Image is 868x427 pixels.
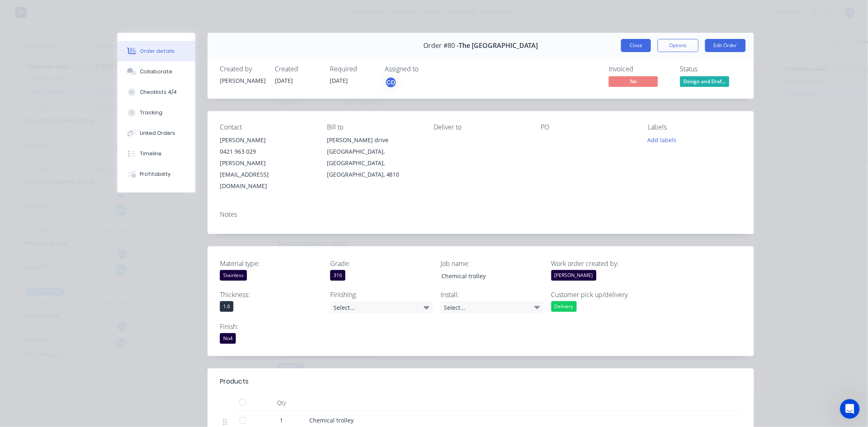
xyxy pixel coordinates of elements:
[220,134,314,192] div: [PERSON_NAME]0421 963 029[PERSON_NAME][EMAIL_ADDRESS][DOMAIN_NAME]
[220,290,322,300] label: Thickness:
[680,65,742,73] div: Status
[609,65,670,73] div: Invoiced
[117,61,195,82] button: Collaborate
[220,146,314,157] div: 0421 963 029
[39,268,46,275] button: Upload attachment
[275,65,320,73] div: Created
[13,233,58,238] div: Maricar • 22h ago
[435,270,537,282] div: Chemical trolley
[141,265,154,278] button: Send a message…
[424,42,459,50] span: Order #80 -
[441,290,543,300] label: Install:
[144,3,159,18] div: Close
[330,259,433,268] label: Grade:
[7,251,157,265] textarea: Message…
[327,123,421,131] div: Bill to
[140,170,171,178] div: Profitability
[330,290,433,300] label: Finishing:
[5,3,21,19] button: go back
[680,76,729,86] span: Design and Draf...
[309,416,354,424] span: Chemical trolley
[280,416,283,425] span: 1
[220,65,265,73] div: Created by
[220,301,233,312] div: 1.6
[40,4,64,10] h1: Maricar
[275,77,293,84] span: [DATE]
[13,268,19,275] button: Emoji picker
[7,47,135,231] div: Yes! To hide the kit details from your customer’s view, we’ll need to modify the settings on each...
[117,41,195,61] button: Order details
[551,290,654,300] label: Customer pick up/delivery
[330,77,348,84] span: [DATE]
[541,123,635,131] div: PO
[30,15,158,41] div: thats it! could you let me know the process behind that?
[7,47,158,246] div: Maricar says…
[459,42,538,50] span: The [GEOGRAPHIC_DATA]
[220,157,314,192] div: [PERSON_NAME][EMAIL_ADDRESS][DOMAIN_NAME]
[40,10,56,18] p: Active
[140,109,163,116] div: Tracking
[220,211,742,218] div: Notes
[140,89,177,96] div: Checklists 4/4
[330,65,375,73] div: Required
[220,259,322,268] label: Material type:
[23,5,37,18] img: Profile image for Maricar
[36,20,151,36] div: thats it! could you let me know the process behind that?
[434,123,528,131] div: Deliver to
[220,333,236,344] div: No4
[128,3,144,19] button: Home
[441,259,543,268] label: Job name:
[385,65,467,73] div: Assigned to
[140,129,176,137] div: Linked Orders
[52,268,59,275] button: Start recording
[140,48,175,55] div: Order details
[330,301,433,313] div: Select...
[220,322,322,332] label: Finish:
[840,399,860,419] iframe: Intercom live chat
[7,246,158,257] div: [DATE]
[117,164,195,184] button: Profitability
[140,68,173,75] div: Collaborate
[327,134,421,146] div: [PERSON_NAME] drive
[551,301,577,312] div: Delivery
[327,146,421,180] div: [GEOGRAPHIC_DATA], [GEOGRAPHIC_DATA], [GEOGRAPHIC_DATA], 4810
[26,268,32,275] button: Gif picker
[609,76,658,86] span: No
[643,134,681,145] button: Add labels
[140,150,162,157] div: Timeline
[13,52,128,116] div: Yes! To hide the kit details from your customer’s view, we’ll need to modify the settings on each...
[327,134,421,180] div: [PERSON_NAME] drive[GEOGRAPHIC_DATA], [GEOGRAPHIC_DATA], [GEOGRAPHIC_DATA], 4810
[621,39,651,52] button: Close
[220,76,265,85] div: [PERSON_NAME]
[705,39,746,52] button: Edit Order
[441,301,543,313] div: Select...
[330,270,345,281] div: 316
[117,102,195,123] button: Tracking
[220,270,247,281] div: Stainless
[220,123,314,131] div: Contact
[220,377,249,386] div: Products
[680,76,729,89] button: Design and Draf...
[551,259,654,268] label: Work order created by:
[117,123,195,143] button: Linked Orders
[385,76,397,89] button: CD
[551,270,596,281] div: [PERSON_NAME]
[257,395,306,411] div: Qty
[117,82,195,102] button: Checklists 4/4
[658,39,699,52] button: Options
[648,123,742,131] div: Labels
[80,77,113,83] b: Order #96
[220,134,314,146] div: [PERSON_NAME]
[117,143,195,164] button: Timeline
[7,15,158,47] div: Chris says…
